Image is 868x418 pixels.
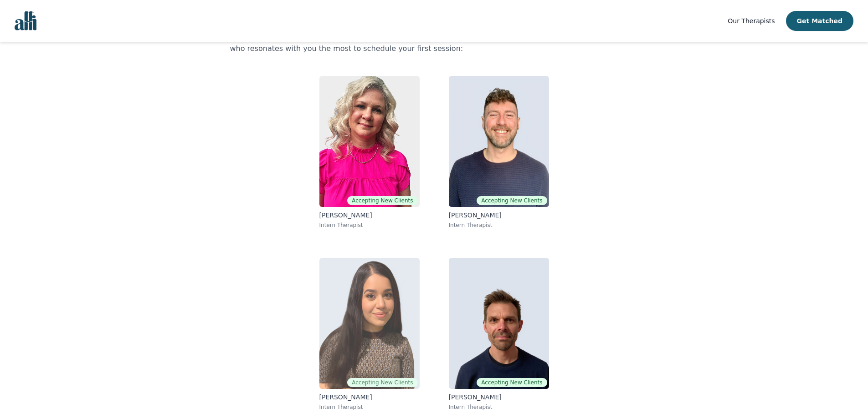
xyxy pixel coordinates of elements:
img: Heala Maudoodi [319,258,420,389]
p: Your selected session rate is $105 - you can change your session rate anytime you need. Choose a ... [230,32,638,54]
img: Melissa Stutley [319,76,420,207]
button: Get Matched [786,11,853,31]
p: [PERSON_NAME] [319,211,420,220]
p: [PERSON_NAME] [449,211,549,220]
span: Accepting New Clients [347,378,417,387]
a: Melissa StutleyAccepting New Clients[PERSON_NAME]Intern Therapist [312,69,427,236]
img: Ryan Davis [449,76,549,207]
span: Accepting New Clients [477,196,547,205]
a: Our Therapists [728,15,775,26]
p: [PERSON_NAME] [449,393,549,402]
p: Intern Therapist [319,403,420,411]
img: alli logo [15,11,36,30]
a: Ryan DavisAccepting New Clients[PERSON_NAME]Intern Therapist [442,69,556,236]
p: Intern Therapist [319,222,420,229]
a: Todd SchiedelAccepting New Clients[PERSON_NAME]Intern Therapist [442,251,556,418]
span: Accepting New Clients [477,378,547,387]
p: Intern Therapist [449,222,549,229]
img: Todd Schiedel [449,258,549,389]
span: Our Therapists [728,17,775,25]
span: Accepting New Clients [347,196,417,205]
p: Intern Therapist [449,403,549,411]
p: [PERSON_NAME] [319,393,420,402]
a: Heala MaudoodiAccepting New Clients[PERSON_NAME]Intern Therapist [312,251,427,418]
